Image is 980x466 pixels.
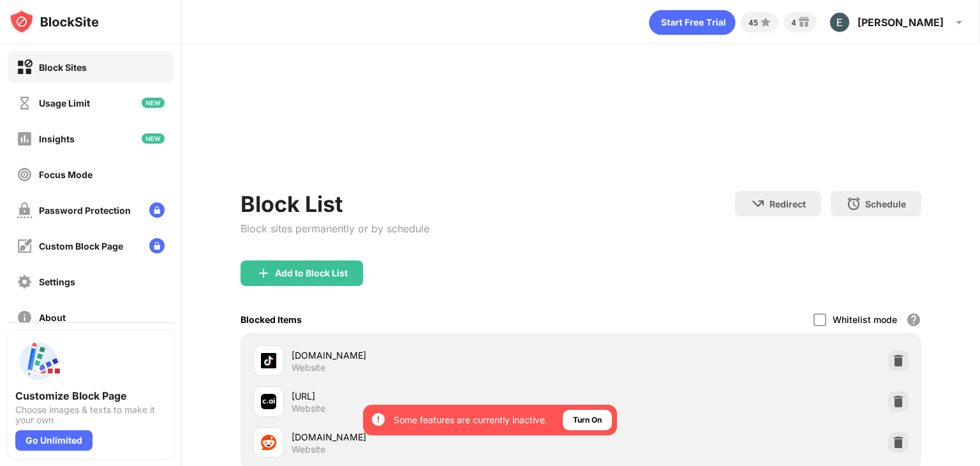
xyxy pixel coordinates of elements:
img: favicons [261,435,276,450]
div: Redirect [769,199,806,209]
img: push-custom-page.svg [15,338,61,384]
div: [DOMAIN_NAME] [292,349,581,362]
div: Customize Block Page [15,389,166,402]
div: Whitelist mode [833,314,897,325]
div: animation [649,10,736,35]
div: Website [292,403,325,414]
img: password-protection-off.svg [17,202,33,218]
div: Some features are currently inactive. [394,414,547,426]
div: [DOMAIN_NAME] [292,430,581,444]
img: error-circle-white.svg [371,412,386,427]
div: Blocked Items [241,314,302,325]
img: ACg8ocJIhD0X-Ze5pghcLIEnFGRWpnZmEQqO1AEGD53SmX6Gt7z3Mw=s96-c [829,12,850,33]
img: favicons [261,394,276,409]
div: Insights [39,133,75,144]
img: new-icon.svg [142,133,165,144]
div: [URL] [292,389,581,403]
div: Block List [241,191,429,217]
div: Settings [39,276,75,287]
div: Website [292,444,325,455]
div: 45 [748,18,758,27]
img: lock-menu.svg [149,202,165,218]
img: block-on.svg [17,59,33,75]
div: Custom Block Page [39,241,123,252]
div: Add to Block List [275,268,348,278]
div: Password Protection [39,205,131,216]
div: Usage Limit [39,98,90,109]
div: Website [292,362,325,373]
img: reward-small.svg [796,15,812,30]
img: settings-off.svg [17,274,33,290]
img: favicons [261,353,276,368]
img: points-small.svg [758,15,773,30]
img: focus-off.svg [17,167,33,183]
div: About [39,312,66,323]
div: Go Unlimited [15,430,93,451]
div: Focus Mode [39,169,93,180]
iframe: Banner [241,80,921,176]
img: logo-blocksite.svg [9,9,99,34]
div: Schedule [865,199,906,209]
div: [PERSON_NAME] [857,16,944,29]
img: about-off.svg [17,310,33,326]
img: customize-block-page-off.svg [17,238,33,254]
img: new-icon.svg [142,98,165,108]
div: Block Sites [39,62,87,73]
div: 4 [791,18,796,27]
img: insights-off.svg [17,131,33,147]
div: Block sites permanently or by schedule [241,222,429,235]
div: Choose images & texts to make it your own [15,405,166,425]
img: lock-menu.svg [149,238,165,253]
img: time-usage-off.svg [17,95,33,111]
div: Turn On [573,414,602,426]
